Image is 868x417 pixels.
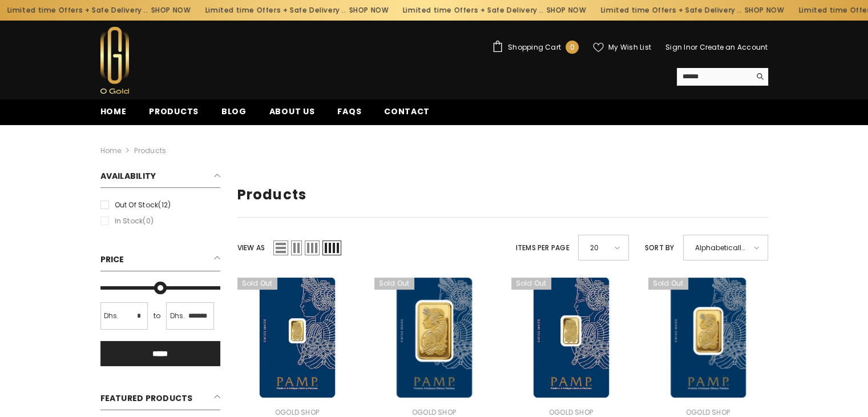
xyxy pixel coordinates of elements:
a: SHOP NOW [544,4,584,17]
span: to [150,310,164,322]
button: Search [750,68,768,85]
span: About us [269,106,315,117]
label: Items per page [515,242,569,254]
span: 20 [590,239,607,256]
div: 20 [578,235,629,260]
a: Ogold Shop [275,407,319,417]
label: View as [237,242,265,254]
div: Limited time Offers + Safe Delivery .. [196,1,394,19]
a: Products [138,105,210,125]
span: Grid 4 [322,240,341,255]
a: About us [258,105,326,125]
a: Products [134,146,166,155]
a: 999.9 Gold Minted Bar Pamp 1 OZ [374,278,494,398]
a: Ogold Shop [412,407,456,417]
span: Sold out [237,278,277,289]
a: Ogold Shop [686,407,730,417]
label: Sort by [645,242,675,254]
span: or [691,42,697,52]
a: Blog [210,105,258,125]
a: SHOP NOW [149,4,189,17]
span: Dhs. [170,310,185,322]
a: Shopping Cart [492,41,579,54]
nav: breadcrumbs [100,125,768,161]
summary: Search [677,68,768,86]
span: Dhs. [104,310,119,322]
h1: Products [237,187,768,203]
span: Grid 2 [291,240,302,255]
a: Home [100,145,122,157]
img: Ogold Shop [100,27,129,94]
span: Contact [384,106,430,117]
span: Products [149,106,199,117]
a: Ogold Shop [549,407,593,417]
span: Sold out [648,278,688,289]
div: Limited time Offers + Safe Delivery .. [591,1,789,19]
span: My Wish List [608,44,651,51]
a: Contact [373,105,441,125]
span: Price [100,254,124,265]
span: Sold out [374,278,414,289]
div: Alphabetically, A-Z [683,235,768,260]
span: FAQs [337,106,361,117]
span: Alphabetically, A-Z [695,239,746,256]
a: SHOP NOW [346,4,386,17]
a: FAQs [326,105,373,125]
span: Blog [221,106,247,117]
span: Shopping Cart [508,44,561,51]
span: Availability [100,170,156,182]
span: Grid 3 [305,240,320,255]
a: 999.9 Gold Minted Bar Pamp 20 Grams [648,278,768,398]
span: Sold out [511,278,551,289]
label: Out of stock [100,199,220,211]
span: Home [100,106,127,117]
a: 999.9 Gold Minted Bar Pamp 2.5 Grams [511,278,631,398]
a: Create an Account [699,42,768,52]
div: Limited time Offers + Safe Delivery .. [394,1,592,19]
a: 999.9 Gold Minted Bar Pamp 1 Gram [237,278,357,398]
a: SHOP NOW [742,4,782,17]
a: My Wish List [593,42,651,53]
a: Home [89,105,138,125]
span: List [273,240,288,255]
span: 0 [570,41,575,54]
span: (12) [158,200,171,210]
a: Sign In [665,42,691,52]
